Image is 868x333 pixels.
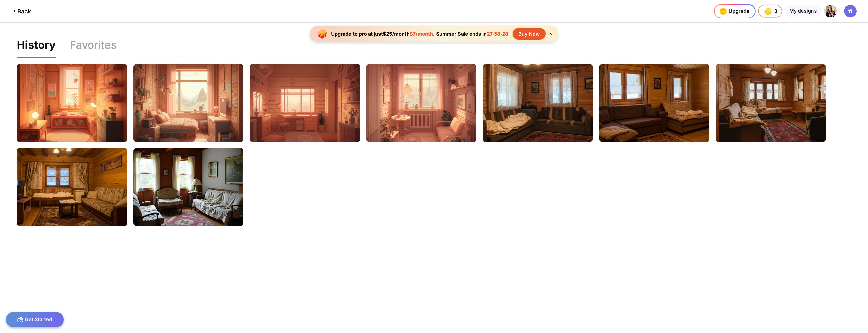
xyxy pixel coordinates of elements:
span: 27:58:28 [487,31,508,37]
span: $25/month [383,31,410,37]
img: McCarty_J%2020_1_pp.jpg [824,5,837,17]
img: efc1da0c-cbff-43a8-b0cc-c752399c9b4bc39ee8ed-913c-4626-a66c-e32a70d48c79.webp [716,64,826,142]
img: upgrade-banner-new-year-icon.gif [315,27,330,41]
img: 16fdba15-ba4c-4e57-8bbe-775eed456e1ddee9ebab-d059-4fc8-83ef-ed1b40655802.webp [599,64,709,142]
img: 09888550988972.webp [133,148,244,226]
span: 3 [774,8,778,14]
img: fc13cb4b-c9f2-440b-9167-61004a790fd078c92694-696a-4760-b175-e46e27accda1.webp [483,64,593,142]
div: History [17,40,56,58]
img: 6fcb4a9f-8d54-433b-923d-98ea8eb3449544089b8e-2e0b-46ca-bac5-8ffaff76f8e9.webp [366,64,476,142]
div: Favorites [70,40,117,58]
img: upgrade-nav-btn-icon.gif [717,6,729,17]
div: Back [11,8,31,15]
div: Summer Sale ends in [435,31,510,37]
div: Buy Now [513,28,546,40]
img: 7b4555ae-1b68-4af4-905f-f717b171083173bb9f9f-febc-46b8-a57a-669eee17ed0f.webp [17,148,127,226]
img: e3d0818c-00e6-4c78-bbf9-a5c51c2088bc1d492e60-b292-4588-b77c-75dce69fae71.webp [133,64,244,142]
img: de61f7fc-bc03-4273-9019-7e742ba808bc8ac3aff5-f861-4332-b26f-ccec656ad5ef.webp [250,64,360,142]
div: My designs [785,5,822,17]
img: dc1e0a43-755e-4022-9f48-1182dc7bdeacdb460e19-75e3-4db8-8e7e-6c7531f4f348.webp [17,64,127,142]
div: Upgrade [717,6,749,17]
span: $7/month. [410,31,435,37]
div: Get Started [6,312,64,327]
div: Upgrade to pro at just [331,31,435,37]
